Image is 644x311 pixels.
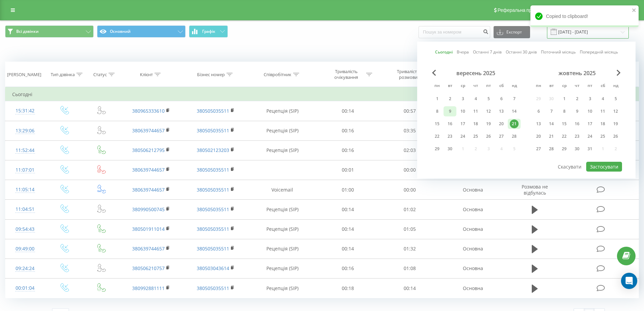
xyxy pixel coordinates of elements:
abbr: субота [598,81,608,91]
div: Open Intercom Messenger [621,273,637,289]
div: сб 13 вер 2025 р. [495,106,508,116]
div: ср 8 жовт 2025 р. [558,106,571,116]
div: ср 1 жовт 2025 р. [558,94,571,104]
div: Тривалість розмови [390,69,426,80]
td: Основна [440,279,505,298]
a: 380639744657 [132,186,165,193]
a: 380502123203 [197,147,229,153]
td: Основна [440,219,505,239]
div: пн 6 жовт 2025 р. [532,106,545,116]
div: 11:05:14 [12,183,38,196]
div: 6 [497,94,506,103]
div: 28 [547,145,556,153]
div: ср 22 жовт 2025 р. [558,131,571,141]
div: чт 4 вер 2025 р. [469,94,482,104]
a: 380505035511 [197,245,229,252]
td: 01:05 [379,219,441,239]
div: 16 [573,119,581,128]
a: Вчора [457,49,469,55]
a: Останні 7 днів [473,49,502,55]
div: сб 4 жовт 2025 р. [596,94,609,104]
td: Основна [440,200,505,219]
div: сб 25 жовт 2025 р. [596,131,609,141]
div: 4 [471,94,480,103]
button: Основний [97,25,186,38]
div: 25 [471,132,480,141]
div: 4 [598,94,607,103]
div: вересень 2025 [431,70,521,76]
div: пн 13 жовт 2025 р. [532,119,545,129]
div: Статус [93,72,107,77]
abbr: середа [458,81,468,91]
a: 380992881111 [132,285,165,291]
div: 20 [497,119,506,128]
div: сб 11 жовт 2025 р. [596,106,609,116]
div: пн 1 вер 2025 р. [431,94,444,104]
div: 17 [586,119,594,128]
td: 00:16 [317,259,379,278]
div: ср 15 жовт 2025 р. [558,119,571,129]
td: 00:16 [317,140,379,160]
td: Сьогодні [5,88,639,101]
div: 13 [534,119,543,128]
a: 380505035511 [197,127,229,134]
td: 00:14 [317,101,379,121]
input: Пошук за номером [419,26,490,38]
div: 24 [458,132,467,141]
div: 6 [534,107,543,116]
div: 10 [458,107,467,116]
td: 00:16 [317,121,379,140]
div: пт 12 вер 2025 р. [482,106,495,116]
div: 7 [510,94,519,103]
div: 7 [547,107,556,116]
td: 03:35 [379,121,441,140]
div: 5 [484,94,493,103]
a: 380505035511 [197,166,229,173]
td: 00:14 [317,219,379,239]
button: Експорт [494,26,530,38]
div: сб 18 жовт 2025 р. [596,119,609,129]
div: 8 [433,107,442,116]
td: Рецепція (SIP) [248,140,317,160]
span: Реферальна програма [498,7,547,13]
div: 26 [611,132,620,141]
span: Всі дзвінки [16,29,39,34]
td: 00:01 [317,160,379,180]
div: Тип дзвінка [51,72,75,77]
div: вт 2 вер 2025 р. [444,94,456,104]
div: ср 10 вер 2025 р. [456,106,469,116]
div: пт 10 жовт 2025 р. [583,106,596,116]
abbr: неділя [509,81,519,91]
a: 380505035511 [197,285,229,291]
div: чт 18 вер 2025 р. [469,119,482,129]
div: 3 [586,94,594,103]
a: 380639744657 [132,127,165,134]
div: 27 [497,132,506,141]
div: пн 22 вер 2025 р. [431,131,444,141]
div: 15 [433,119,442,128]
div: пт 31 жовт 2025 р. [583,144,596,154]
td: Рецепція (SIP) [248,219,317,239]
td: Рецепція (SIP) [248,259,317,278]
div: 2 [446,94,454,103]
span: Next Month [617,70,621,76]
td: 00:00 [379,180,441,200]
td: 00:14 [317,200,379,219]
div: [PERSON_NAME] [7,72,41,77]
div: нд 26 жовт 2025 р. [609,131,622,141]
span: Previous Month [432,70,436,76]
td: Основна [440,239,505,259]
div: пт 26 вер 2025 р. [482,131,495,141]
div: 28 [510,132,519,141]
div: 29 [433,145,442,153]
a: 380639744657 [132,245,165,252]
a: 380506212795 [132,147,165,153]
td: 00:00 [379,160,441,180]
div: Клієнт [140,72,153,77]
div: пн 8 вер 2025 р. [431,106,444,116]
div: сб 6 вер 2025 р. [495,94,508,104]
a: 380506210757 [132,265,165,271]
abbr: п’ятниця [585,81,595,91]
div: чт 25 вер 2025 р. [469,131,482,141]
div: пт 17 жовт 2025 р. [583,119,596,129]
